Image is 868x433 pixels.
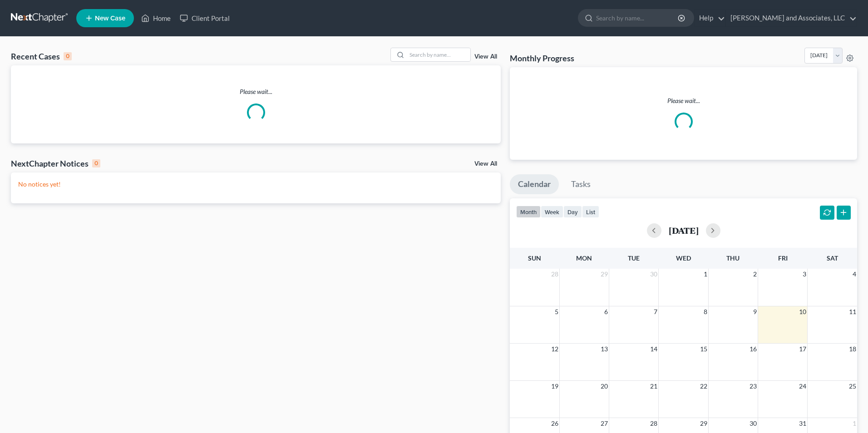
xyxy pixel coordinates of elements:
p: Please wait... [517,96,850,105]
div: 0 [92,159,100,167]
button: list [582,206,599,218]
span: Tue [628,254,640,262]
span: Wed [676,254,691,262]
span: New Case [95,15,125,22]
button: day [563,206,582,218]
span: 29 [699,418,708,429]
span: 29 [600,269,609,280]
span: 13 [600,344,609,354]
a: [PERSON_NAME] and Associates, LLC [726,10,857,26]
span: 12 [550,344,559,354]
span: 1 [852,418,857,429]
input: Search by name... [407,48,470,61]
a: Tasks [563,174,599,194]
a: Help [695,10,725,26]
div: Recent Cases [11,51,72,62]
span: 15 [699,344,708,354]
span: 14 [649,344,658,354]
span: 1 [703,269,708,280]
h3: Monthly Progress [510,53,574,64]
p: No notices yet! [18,180,493,189]
h2: [DATE] [669,226,699,235]
span: Fri [778,254,788,262]
div: NextChapter Notices [11,158,100,169]
a: Home [137,10,175,26]
span: 20 [600,381,609,392]
span: 17 [798,344,807,354]
span: 28 [649,418,658,429]
a: Calendar [510,174,559,194]
span: 31 [798,418,807,429]
p: Please wait... [11,87,501,96]
span: 8 [703,306,708,317]
span: 7 [653,306,658,317]
a: View All [474,54,497,60]
span: 22 [699,381,708,392]
span: 26 [550,418,559,429]
span: 25 [848,381,857,392]
span: 27 [600,418,609,429]
a: Client Portal [175,10,234,26]
span: 24 [798,381,807,392]
span: 6 [603,306,609,317]
button: month [516,206,541,218]
span: 3 [802,269,807,280]
span: 30 [749,418,758,429]
span: 4 [852,269,857,280]
span: 18 [848,344,857,354]
span: 5 [554,306,559,317]
span: 30 [649,269,658,280]
input: Search by name... [596,10,679,26]
span: Thu [726,254,740,262]
span: 10 [798,306,807,317]
span: 21 [649,381,658,392]
span: 11 [848,306,857,317]
a: View All [474,161,497,167]
span: 28 [550,269,559,280]
span: 16 [749,344,758,354]
span: Sat [827,254,838,262]
div: 0 [64,52,72,60]
span: 19 [550,381,559,392]
button: week [541,206,563,218]
span: Mon [576,254,592,262]
span: 2 [752,269,758,280]
span: 23 [749,381,758,392]
span: Sun [528,254,541,262]
span: 9 [752,306,758,317]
